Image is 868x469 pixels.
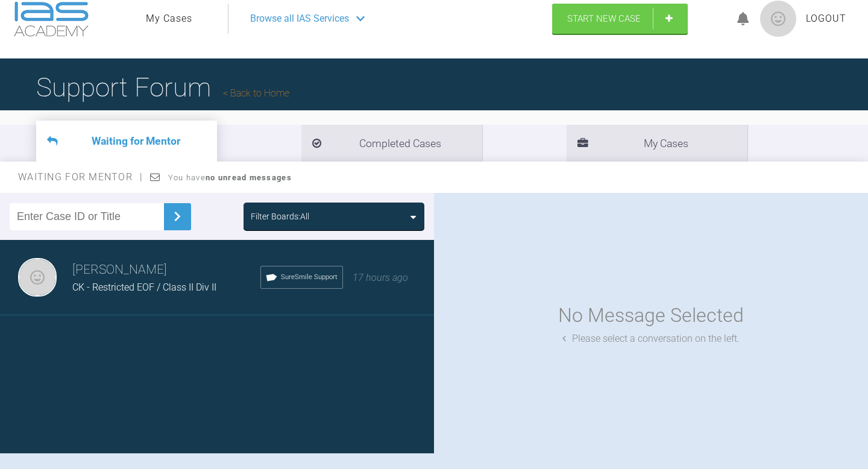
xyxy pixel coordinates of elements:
span: Waiting for Mentor [18,171,143,183]
a: My Cases [146,11,192,27]
a: Logout [806,11,846,27]
img: chevronRight.28bd32b0.svg [168,207,187,226]
li: Completed Cases [301,125,482,162]
div: Please select a conversation on the left. [562,331,740,347]
a: Start New Case [552,4,688,34]
img: profile.png [760,1,796,37]
div: No Message Selected [558,300,744,331]
img: Andrew El-Miligy [18,258,57,297]
h3: [PERSON_NAME] [72,260,260,280]
span: Browse all IAS Services [250,11,349,27]
span: SureSmile Support [281,272,338,283]
span: 17 hours ago [353,272,408,283]
strong: no unread messages [206,173,292,182]
li: Waiting for Mentor [36,121,217,162]
span: Start New Case [567,13,641,24]
span: You have [168,173,292,182]
span: CK - Restricted EOF / Class II Div II [72,282,216,293]
h1: Support Forum [36,66,289,109]
input: Enter Case ID or Title [10,203,164,230]
div: Filter Boards: All [251,210,309,223]
a: Back to Home [223,87,289,99]
li: My Cases [567,125,747,162]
